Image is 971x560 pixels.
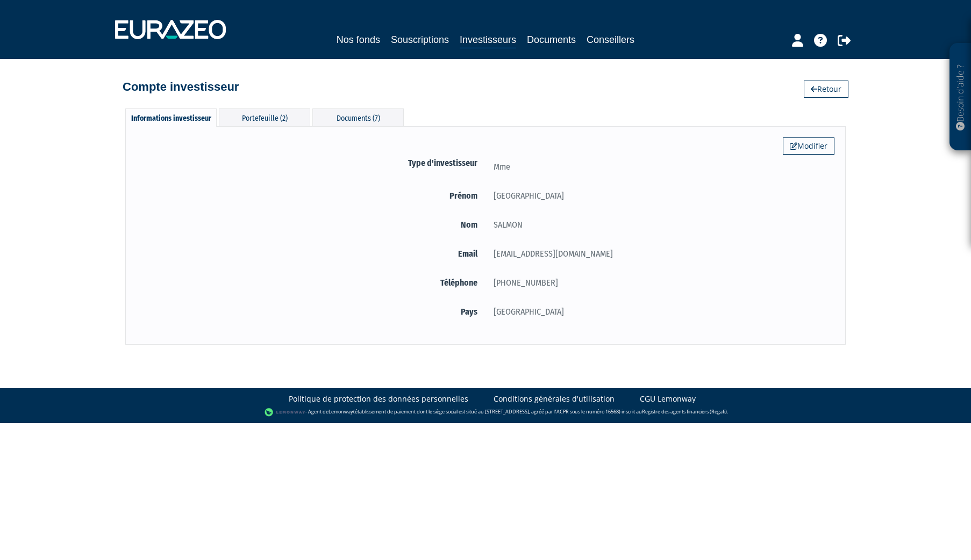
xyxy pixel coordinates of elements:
a: Investisseurs [460,32,516,49]
div: Informations investisseur [125,108,217,127]
a: Souscriptions [391,32,449,47]
p: Besoin d'aide ? [954,49,967,146]
a: Registre des agents financiers (Regafi) [642,409,727,416]
label: Type d'investisseur [137,156,485,170]
label: Nom [137,218,485,231]
a: Lemonway [329,409,353,416]
div: [EMAIL_ADDRESS][DOMAIN_NAME] [485,247,834,260]
a: Documents [527,32,576,47]
a: CGU Lemonway [640,394,696,404]
a: Conseillers [587,32,634,47]
div: Portefeuille (2) [219,108,310,126]
div: [GEOGRAPHIC_DATA] [485,305,834,318]
label: Email [137,247,485,260]
a: Retour [804,81,848,98]
div: [PHONE_NUMBER] [485,276,834,289]
a: Modifier [783,137,834,155]
div: Mme [485,160,834,173]
div: SALMON [485,218,834,231]
label: Prénom [137,189,485,202]
label: Téléphone [137,276,485,289]
img: 1732889491-logotype_eurazeo_blanc_rvb.png [115,20,226,39]
div: [GEOGRAPHIC_DATA] [485,189,834,202]
a: Politique de protection des données personnelles [289,394,468,404]
label: Pays [137,305,485,318]
h4: Compte investisseur [123,81,239,93]
a: Conditions générales d'utilisation [494,394,615,404]
img: logo-lemonway.png [265,407,306,418]
div: Documents (7) [312,108,404,126]
a: Nos fonds [337,32,380,47]
div: - Agent de (établissement de paiement dont le siège social est situé au [STREET_ADDRESS], agréé p... [11,407,960,418]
